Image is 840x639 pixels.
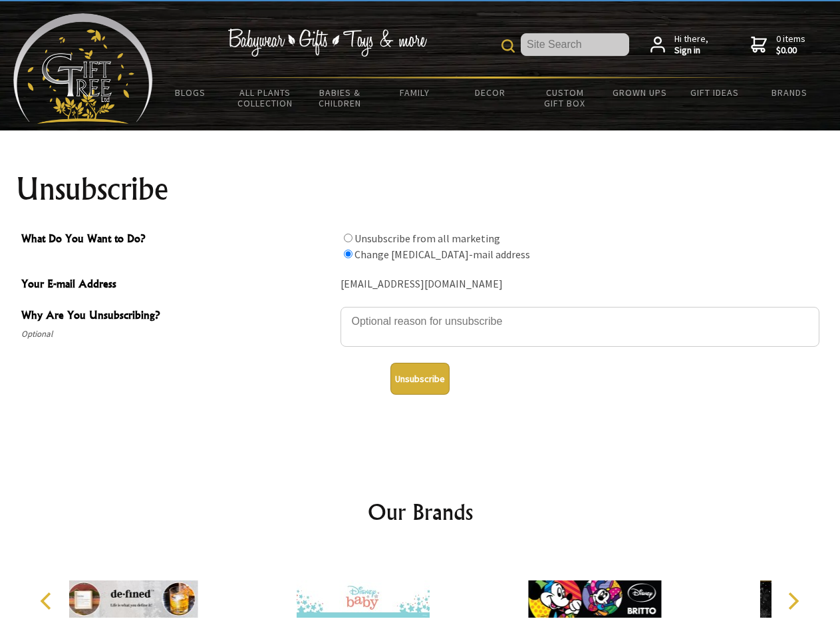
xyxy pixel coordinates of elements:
[354,232,500,245] label: Unsubscribe from all marketing
[521,33,629,56] input: Site Search
[16,173,825,205] h1: Unsubscribe
[344,234,352,242] input: What Do You Want to Do?
[378,79,453,106] a: Family
[21,307,334,326] span: Why Are You Unsubscribing?
[33,586,63,616] button: Previous
[776,33,805,57] span: 0 items
[602,79,677,106] a: Grown Ups
[153,79,228,106] a: BLOGS
[341,274,819,295] div: [EMAIL_ADDRESS][DOMAIN_NAME]
[677,79,752,106] a: Gift Ideas
[341,307,819,347] textarea: Why Are You Unsubscribing?
[501,39,515,53] img: product search
[650,33,708,57] a: Hi there,Sign in
[21,276,334,295] span: Your E-mail Address
[344,250,352,258] input: What Do You Want to Do?
[303,79,378,117] a: Babies & Children
[13,13,153,124] img: Babyware - Gifts - Toys and more...
[227,29,427,57] img: Babywear - Gifts - Toys & more
[21,230,334,250] span: What Do You Want to Do?
[27,496,814,528] h2: Our Brands
[21,326,334,342] span: Optional
[776,45,805,57] strong: $0.00
[752,79,827,106] a: Brands
[390,363,450,395] button: Unsubscribe
[354,248,530,261] label: Change [MEDICAL_DATA]-mail address
[751,33,805,57] a: 0 items$0.00
[778,586,807,616] button: Next
[674,33,708,57] span: Hi there,
[674,45,708,57] strong: Sign in
[527,79,603,117] a: Custom Gift Box
[228,79,303,117] a: All Plants Collection
[452,79,527,106] a: Decor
